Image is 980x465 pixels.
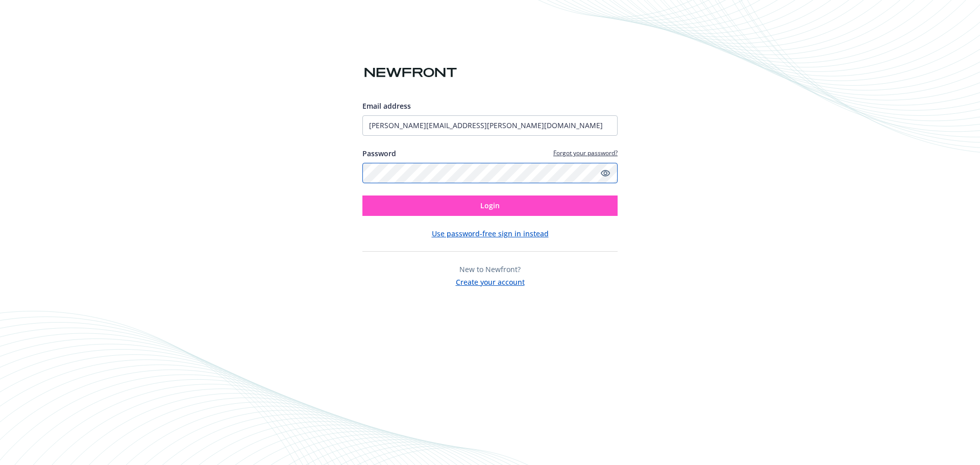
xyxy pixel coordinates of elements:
[362,64,459,82] img: Newfront logo
[480,201,500,210] span: Login
[459,264,521,274] span: New to Newfront?
[599,167,611,179] a: Show password
[362,195,618,216] button: Login
[432,228,549,239] button: Use password-free sign in instead
[362,115,618,136] input: Enter your email
[362,163,618,183] input: Enter your password
[553,149,618,157] a: Forgot your password?
[456,275,525,287] button: Create your account
[362,148,396,159] label: Password
[362,101,411,111] span: Email address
